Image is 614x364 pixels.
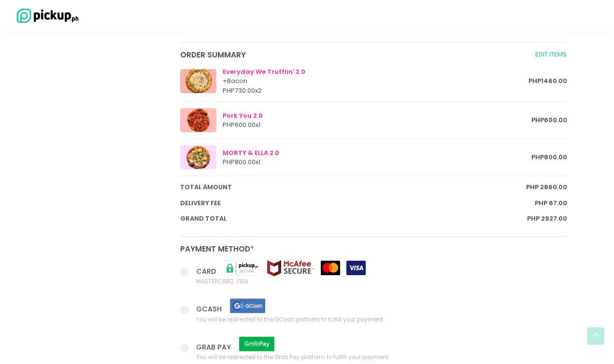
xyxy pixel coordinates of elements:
img: pickupsecure [218,260,266,277]
div: PHP 800.00 x 1 [223,157,532,167]
div: Pork You 2.0 [223,111,532,121]
div: PHP 730.00 x 2 [223,86,529,96]
span: You will be redirected to the Grab Pay platform to fulfill your payment. [196,352,389,362]
span: total amount [180,182,527,192]
div: Payment Method [180,243,568,254]
span: GRAB PAY [196,342,233,351]
div: + Bacon [223,76,529,86]
span: PHP 1460.00 [528,76,567,86]
span: You will be redirected to the GCash platform to fulfill your payment. [196,314,384,324]
span: PHP 2860.00 [526,182,567,192]
span: PHP 67.00 [535,198,567,208]
img: visa [346,261,366,275]
span: Delivery Fee [180,198,535,208]
span: CARD [196,266,218,276]
span: MASTERCARD, VISA [196,277,366,286]
img: grab pay [233,336,281,352]
img: mcafee-secure [266,260,314,277]
span: PHP 600.00 [531,115,567,125]
img: gcash [224,297,272,314]
span: GCASH [196,304,224,314]
div: MORTY & ELLA 2.0 [223,148,532,158]
span: Order Summary [180,49,533,60]
span: PHP 800.00 [531,153,567,162]
span: PHP 2927.00 [527,214,567,224]
div: Everyday We Trufflin' 2.0 [223,67,529,77]
a: Edit Items [535,49,567,60]
img: mastercard [321,261,340,275]
div: PHP 600.00 x 1 [223,120,532,130]
span: Grand total [180,214,528,224]
img: logo [12,7,80,24]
